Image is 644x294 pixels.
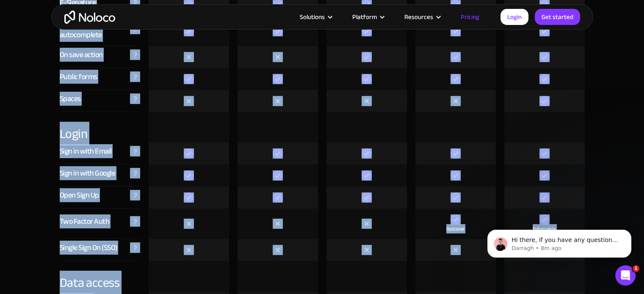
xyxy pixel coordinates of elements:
[352,11,377,22] div: Platform
[60,71,97,83] div: Public forms
[60,145,112,158] div: Sign in with Email
[60,49,103,61] div: On save action
[342,11,394,22] div: Platform
[394,11,450,22] div: Resources
[60,215,110,228] div: Two Factor Auth
[450,11,490,22] a: Pricing
[535,9,580,25] a: Get started
[633,265,639,272] span: 1
[60,112,140,143] div: Login
[404,11,433,22] div: Resources
[60,93,81,105] div: Spaces
[60,261,140,291] div: Data access
[615,265,636,286] iframe: Intercom live chat
[289,11,342,22] div: Solutions
[60,16,126,41] div: Address autocomplete
[60,167,116,180] div: Sign in with Google
[60,242,117,254] div: Single Sign On (SSO)
[300,11,325,22] div: Solutions
[446,225,464,233] div: Optional
[60,189,99,202] div: Open Sign Up
[475,212,644,271] iframe: Intercom notifications message
[500,9,528,25] a: Login
[64,11,115,24] a: home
